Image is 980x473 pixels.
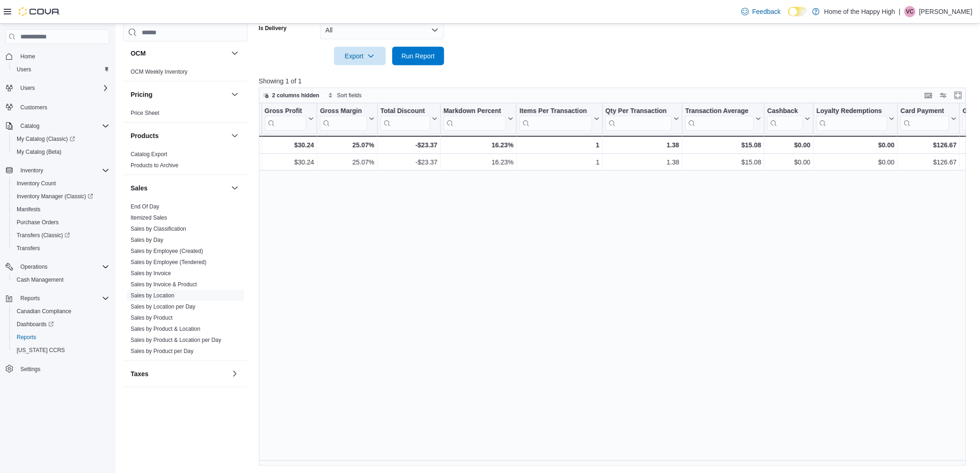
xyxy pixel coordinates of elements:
div: Loyalty Redemptions [817,107,887,116]
button: Cash Management [9,273,113,286]
button: Purchase Orders [9,216,113,229]
button: Display options [938,90,949,101]
a: My Catalog (Classic) [9,132,113,145]
button: Users [9,63,113,76]
button: [US_STATE] CCRS [9,344,113,357]
div: Qty Per Transaction [606,107,672,116]
div: $0.00 [817,157,895,168]
div: -$23.37 [381,139,438,151]
a: Sales by Day [131,237,163,243]
span: Users [17,82,109,94]
div: Cashback [767,107,803,116]
button: Qty Per Transaction [606,107,679,131]
a: Users [13,64,35,75]
div: Items Per Transaction [520,107,592,131]
button: OCM [131,49,227,58]
span: Products to Archive [131,162,178,169]
div: 1 [520,139,600,151]
button: My Catalog (Beta) [9,145,113,158]
span: Catalog Export [131,151,167,158]
div: Qty Per Transaction [606,107,672,131]
button: Run Report [392,47,444,65]
span: Sales by Product per Day [131,347,194,355]
a: Sales by Invoice & Product [131,281,197,288]
a: Dashboards [9,318,113,331]
span: OCM Weekly Inventory [131,68,188,76]
span: Washington CCRS [13,345,109,356]
span: Manifests [13,204,109,215]
button: Manifests [9,203,113,216]
h3: OCM [131,49,146,58]
div: OCM [123,66,248,81]
div: $0.00 [767,157,810,168]
span: Sales by Product [131,314,173,322]
span: Sales by Invoice & Product [131,281,197,288]
button: Enter fullscreen [953,90,964,101]
button: Sort fields [324,90,365,101]
div: 1.38 [606,157,679,168]
a: Sales by Location [131,292,175,299]
a: My Catalog (Beta) [13,146,65,158]
button: Loyalty Redemptions [817,107,895,131]
div: $0.00 [767,139,810,151]
span: Export [339,47,380,65]
a: OCM Weekly Inventory [131,69,188,75]
button: Operations [2,260,113,273]
span: Users [17,66,31,73]
button: Cashback [767,107,810,131]
button: Products [131,131,227,140]
div: Card Payment [901,107,949,116]
span: Sales by Day [131,236,163,244]
div: Gross Margin [320,107,367,131]
span: My Catalog (Beta) [13,146,109,158]
span: Inventory Count [13,178,109,189]
span: Transfers (Classic) [13,230,109,241]
span: Run Report [402,51,435,61]
span: Reports [17,293,109,304]
div: $15.08 [685,157,761,168]
span: Transfers [13,243,109,254]
a: Sales by Product & Location per Day [131,337,221,343]
span: Transfers [17,245,40,252]
a: Products to Archive [131,162,178,169]
a: Sales by Employee (Created) [131,248,203,254]
span: Cash Management [17,276,63,284]
a: Manifests [13,204,44,215]
p: [PERSON_NAME] [919,6,973,17]
div: Loyalty Redemptions [817,107,887,131]
a: Sales by Product per Day [131,348,194,354]
span: Sales by Location [131,292,175,299]
a: Dashboards [13,319,57,330]
button: Card Payment [901,107,957,131]
button: Items Per Transaction [520,107,600,131]
div: Sales [123,201,248,360]
button: Markdown Percent [444,107,514,131]
a: Canadian Compliance [13,306,75,317]
span: Sales by Employee (Created) [131,247,203,255]
nav: Complex example [6,46,109,400]
button: Reports [17,293,44,304]
a: Sales by Location per Day [131,303,195,310]
span: Reports [20,295,40,302]
div: Vince Campbell [905,6,916,17]
button: Pricing [131,90,227,99]
a: Inventory Manager (Classic) [9,190,113,203]
label: Is Delivery [259,25,287,32]
button: Pricing [229,89,240,100]
a: Sales by Product & Location [131,326,201,332]
a: Sales by Classification [131,226,186,232]
a: End Of Day [131,203,159,210]
span: Inventory Manager (Classic) [17,193,93,200]
button: Inventory [2,164,113,177]
button: Home [2,50,113,63]
button: Customers [2,100,113,114]
div: Gross Profit [264,107,307,116]
button: Taxes [131,369,227,378]
a: Settings [17,364,44,375]
span: Inventory Manager (Classic) [13,191,109,202]
div: Products [123,149,248,175]
span: Home [20,53,35,60]
button: Sales [131,183,227,193]
span: Operations [20,263,48,271]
